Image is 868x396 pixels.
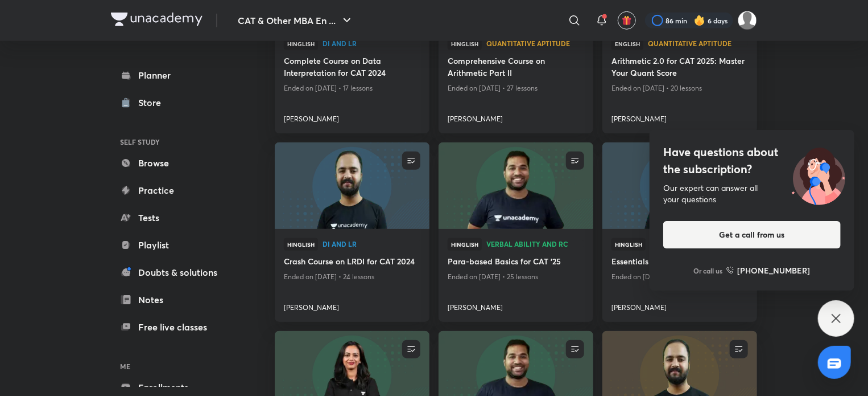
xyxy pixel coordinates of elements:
[284,38,318,50] span: Hinglish
[622,15,632,26] img: avatar
[448,238,482,251] span: Hinglish
[448,255,584,270] a: Para-based Basics for CAT '25
[448,55,584,81] a: Comprehensive Course on Arithmetic Part II
[648,40,748,47] span: Quantitative Aptitude
[284,270,420,284] p: Ended on [DATE] • 24 lessons
[323,240,420,247] span: DI and LR
[783,144,854,205] img: ttu_illustration_new.svg
[611,238,646,251] span: Hinglish
[111,13,202,26] img: Company Logo
[138,96,168,109] div: Store
[111,234,243,256] a: Playlist
[284,298,420,313] a: [PERSON_NAME]
[111,179,243,202] a: Practice
[284,255,420,270] a: Crash Course on LRDI for CAT 2024
[448,109,584,124] a: [PERSON_NAME]
[284,55,420,81] a: Complete Course on Data Interpretation for CAT 2024
[611,81,748,96] p: Ended on [DATE] • 20 lessons
[275,142,429,229] a: new-thumbnail
[111,13,202,29] a: Company Logo
[611,270,748,284] p: Ended on [DATE] • 21 lessons
[663,182,841,205] div: Our expert can answer all your questions
[611,255,748,270] a: Essentials of LR and DI
[439,142,593,229] a: new-thumbnail
[111,316,243,338] a: Free live classes
[486,40,584,48] a: Quantitative Aptitude
[111,261,243,284] a: Doubts & solutions
[611,38,643,50] span: English
[602,142,757,229] a: new-thumbnail
[448,270,584,284] p: Ended on [DATE] • 25 lessons
[618,11,636,30] button: avatar
[323,40,420,48] a: DI and LR
[486,240,584,247] span: Verbal Ability and RC
[611,109,748,124] a: [PERSON_NAME]
[437,142,594,230] img: new-thumbnail
[663,144,841,178] h4: Have questions about the subscription?
[111,357,243,376] h6: ME
[738,11,757,30] img: Aparna Dubey
[486,240,584,248] a: Verbal Ability and RC
[611,55,748,81] a: Arithmetic 2.0 for CAT 2025: Master Your Quant Score
[231,9,361,32] button: CAT & Other MBA En ...
[323,240,420,248] a: DI and LR
[448,298,584,313] a: [PERSON_NAME]
[111,91,243,114] a: Store
[694,266,723,276] p: Or call us
[694,15,705,26] img: streak
[111,288,243,311] a: Notes
[284,81,420,96] p: Ended on [DATE] • 17 lessons
[284,109,420,124] a: [PERSON_NAME]
[726,264,811,276] a: [PHONE_NUMBER]
[611,298,748,313] a: [PERSON_NAME]
[111,152,243,174] a: Browse
[323,40,420,47] span: DI and LR
[738,264,811,276] h6: [PHONE_NUMBER]
[648,40,748,48] a: Quantitative Aptitude
[111,64,243,87] a: Planner
[111,132,243,152] h6: SELF STUDY
[273,142,431,230] img: new-thumbnail
[486,40,584,47] span: Quantitative Aptitude
[448,81,584,96] p: Ended on [DATE] • 27 lessons
[448,38,482,50] span: Hinglish
[111,206,243,229] a: Tests
[663,221,841,248] button: Get a call from us
[284,238,318,251] span: Hinglish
